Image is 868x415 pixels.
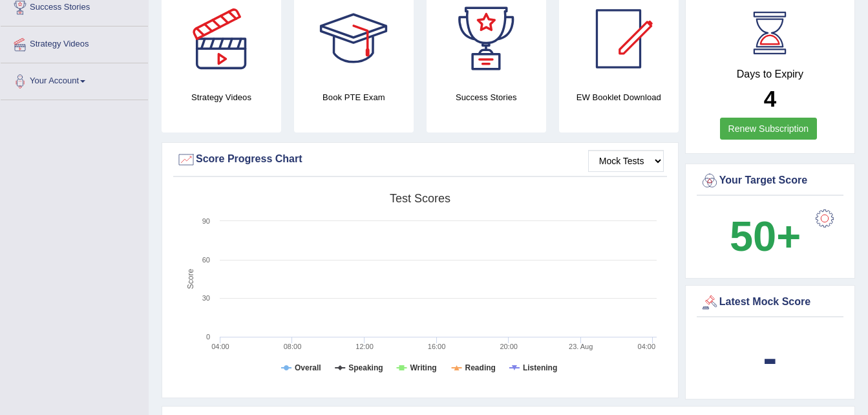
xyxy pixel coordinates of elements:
[1,27,148,59] a: Strategy Videos
[523,363,557,372] tspan: Listening
[638,343,656,350] text: 04:00
[763,334,778,381] b: -
[720,118,818,140] a: Renew Subscription
[700,69,840,80] h4: Days to Expiry
[186,269,195,290] tspan: Score
[700,171,840,191] div: Your Target Score
[764,86,776,111] b: 4
[295,363,321,372] tspan: Overall
[202,256,210,264] text: 60
[206,333,210,341] text: 0
[294,90,414,104] h4: Book PTE Exam
[284,343,302,350] text: 08:00
[700,293,840,312] div: Latest Mock Score
[202,217,210,225] text: 90
[730,213,801,260] b: 50+
[162,90,281,104] h4: Strategy Videos
[390,192,450,205] tspan: Test scores
[355,343,374,350] text: 12:00
[500,343,518,350] text: 20:00
[428,343,446,350] text: 16:00
[176,150,664,169] div: Score Progress Chart
[348,363,383,372] tspan: Speaking
[465,363,496,372] tspan: Reading
[1,63,148,96] a: Your Account
[410,363,436,372] tspan: Writing
[569,343,593,350] tspan: 23. Aug
[202,294,210,302] text: 30
[559,90,679,104] h4: EW Booklet Download
[211,343,229,350] text: 04:00
[427,90,546,104] h4: Success Stories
